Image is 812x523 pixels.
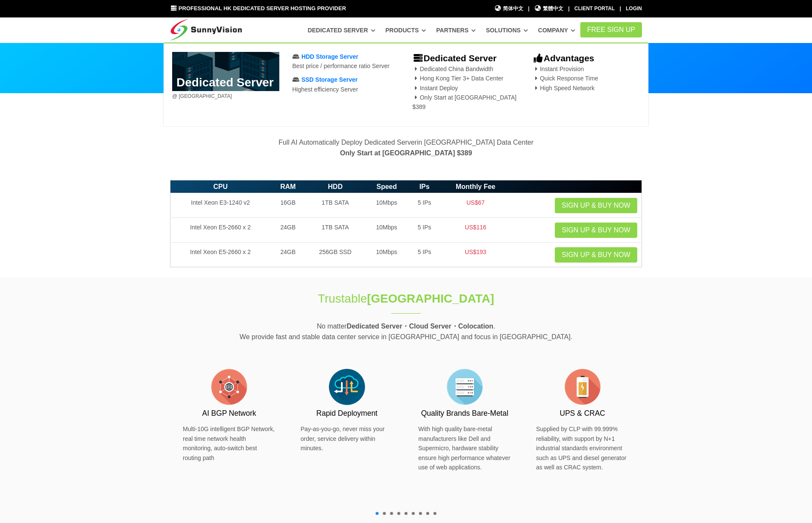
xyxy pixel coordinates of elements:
td: 24GB [270,243,306,267]
h3: AI BGP Network [183,408,275,419]
td: 10Mbps [365,193,409,218]
p: With high quality bare-metal manufacturers like Dell and Supermicro, hardware stability ensure hi... [418,424,511,472]
td: US$67 [440,193,510,218]
li: | [568,5,569,13]
img: flat-server-alt.png [443,366,486,408]
th: Monthly Fee [440,180,510,193]
b: Dedicated Server [412,53,497,63]
td: 1TB SATA [306,218,365,243]
a: Sign up & Buy Now [555,223,637,238]
td: 5 IPs [408,218,440,243]
td: 24GB [270,218,306,243]
th: IPs [408,180,440,193]
span: HDD Storage Server [301,53,358,60]
span: SSD Storage Server [301,76,358,83]
strong: Dedicated Server・Cloud Server・Colocation [346,323,493,330]
img: flat-cloud-in-out.png [326,366,368,408]
p: Full AI Automatically Deploy Dedicated Serverin [GEOGRAPHIC_DATA] Data Center [170,137,642,159]
th: Speed [365,180,409,193]
a: Partners [436,23,476,38]
h3: Rapid Deployment [301,408,393,419]
span: Instant Provision Quick Response Time High Speed Network [532,66,598,91]
div: Dedicated Server [164,43,648,126]
a: Client Portal [574,6,615,11]
td: Intel Xeon E5-2660 x 2 [170,218,271,243]
td: 1TB SATA [306,193,365,218]
a: Solutions [486,23,528,38]
td: Intel Xeon E3-1240 v2 [170,193,271,218]
a: HDD Storage ServerBest price / performance ratio Server [292,53,389,69]
span: Dedicated China Bandwidth Hong Kong Tier 3+ Data Center Instant Deploy Only Start at [GEOGRAPHIC_... [412,66,517,111]
h1: Trustable [264,290,548,307]
a: Products [385,23,426,38]
td: 5 IPs [408,193,440,218]
li: | [528,5,529,13]
th: HDD [306,180,365,193]
a: Login [626,6,642,11]
p: No matter . We provide fast and stable data center service in [GEOGRAPHIC_DATA] and focus in [GEO... [170,321,642,343]
img: flat-internet.png [208,366,250,408]
td: US$193 [440,243,510,267]
td: Intel Xeon E5-2660 x 2 [170,243,271,267]
td: 256GB SSD [306,243,365,267]
strong: Only Start at [GEOGRAPHIC_DATA] $389 [340,149,472,157]
th: RAM [270,180,306,193]
td: 10Mbps [365,243,409,267]
h3: Quality Brands Bare-Metal [418,408,511,419]
a: Dedicated Server [308,23,375,38]
p: Multi-10G intelligent BGP Network, real time network health monitoring, auto-switch best routing ... [183,424,275,463]
td: 5 IPs [408,243,440,267]
strong: [GEOGRAPHIC_DATA] [367,292,494,305]
h3: UPS & CRAC [536,408,629,419]
span: Professional HK Dedicated Server Hosting Provider [179,5,346,11]
td: 16GB [270,193,306,218]
a: SSD Storage ServerHighest efficiency Server [292,76,358,92]
a: Sign up & Buy Now [555,247,637,263]
span: @ [GEOGRAPHIC_DATA] [172,93,232,99]
p: Pay-as-you-go, never miss your order, service delivery within minutes. [301,424,393,453]
a: FREE Sign Up [580,22,642,37]
img: flat-battery.png [561,366,604,408]
th: CPU [170,180,271,193]
td: 10Mbps [365,218,409,243]
a: Sign up & Buy Now [555,198,637,213]
a: 简体中文 [494,5,523,13]
p: Supplied by CLP with 99.999% reliability, with support by N+1 industrial standards environment su... [536,424,629,472]
td: US$116 [440,218,510,243]
b: Advantages [532,53,594,63]
li: | [619,5,621,13]
a: 繁體中文 [534,5,564,13]
a: Company [538,23,576,38]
